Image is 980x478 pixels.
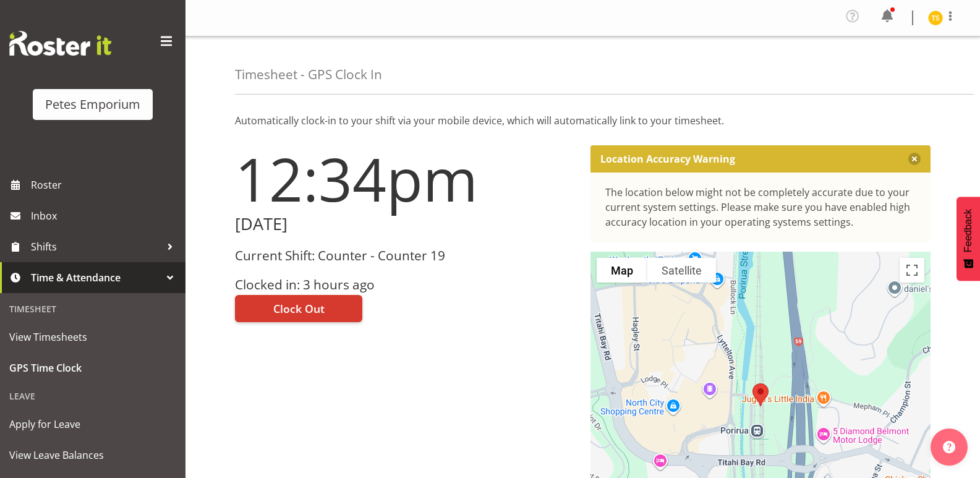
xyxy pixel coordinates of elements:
span: Clock Out [273,301,325,317]
h2: [DATE] [235,215,576,234]
img: help-xxl-2.png [943,441,955,453]
button: Clock Out [235,295,362,322]
span: View Timesheets [9,328,176,346]
img: tamara-straker11292.jpg [928,11,943,25]
span: Roster [31,176,179,194]
div: Timesheet [3,296,182,322]
a: GPS Time Clock [3,352,182,383]
button: Close message [908,153,921,165]
span: Apply for Leave [9,415,176,433]
a: View Timesheets [3,322,182,352]
div: The location below might not be completely accurate due to your current system settings. Please m... [605,185,916,229]
h1: 12:34pm [235,145,576,212]
p: Location Accuracy Warning [600,153,735,165]
span: View Leave Balances [9,446,176,464]
span: Shifts [31,237,161,256]
p: Automatically clock-in to your shift via your mobile device, which will automatically link to you... [235,113,931,128]
span: Inbox [31,207,179,225]
span: GPS Time Clock [9,359,176,377]
button: Show street map [597,258,647,283]
span: Time & Attendance [31,268,161,287]
span: Feedback [963,209,974,252]
button: Toggle fullscreen view [900,258,924,283]
button: Feedback - Show survey [957,197,980,281]
div: Leave [3,383,182,409]
h3: Clocked in: 3 hours ago [235,278,576,292]
img: Rosterit website logo [9,31,111,56]
a: View Leave Balances [3,440,182,471]
h3: Current Shift: Counter - Counter 19 [235,249,576,263]
div: Petes Emporium [45,95,140,114]
button: Show satellite imagery [647,258,716,283]
h4: Timesheet - GPS Clock In [235,67,382,82]
a: Apply for Leave [3,409,182,440]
